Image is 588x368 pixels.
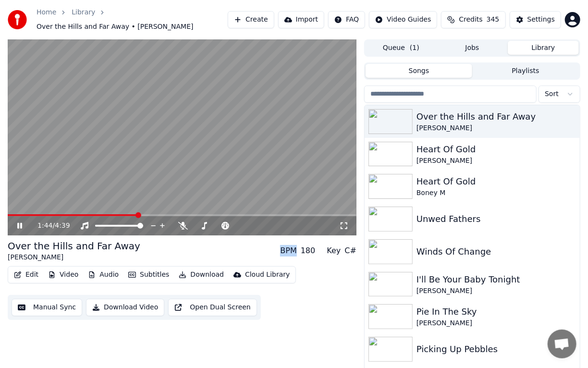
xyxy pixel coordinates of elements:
[441,11,505,28] button: Credits345
[369,11,437,28] button: Video Guides
[8,253,140,262] div: [PERSON_NAME]
[124,268,173,282] button: Subtitles
[510,11,561,28] button: Settings
[280,245,296,257] div: BPM
[84,268,122,282] button: Audio
[366,64,472,78] button: Songs
[10,268,42,282] button: Edit
[416,305,576,319] div: Pie In The Sky
[86,299,164,316] button: Download Video
[487,15,500,25] span: 345
[416,123,576,133] div: [PERSON_NAME]
[37,221,61,231] div: /
[416,212,576,226] div: Unwed Fathers
[416,156,576,166] div: [PERSON_NAME]
[416,319,576,328] div: [PERSON_NAME]
[55,221,70,231] span: 4:39
[245,270,290,280] div: Cloud Library
[8,10,27,29] img: youka
[8,239,140,253] div: Over the Hills and Far Away
[527,15,555,25] div: Settings
[472,64,579,78] button: Playlists
[278,11,324,28] button: Import
[508,41,579,55] button: Library
[168,299,257,316] button: Open Dual Screen
[416,188,576,198] div: Boney M
[545,89,559,99] span: Sort
[416,110,576,123] div: Over the Hills and Far Away
[37,8,228,32] nav: breadcrumb
[12,299,82,316] button: Manual Sync
[410,43,419,53] span: ( 1 )
[416,286,576,296] div: [PERSON_NAME]
[416,343,576,356] div: Picking Up Pebbles
[37,8,56,17] a: Home
[416,245,576,258] div: Winds Of Change
[37,22,194,32] span: Over the Hills and Far Away • [PERSON_NAME]
[416,143,576,156] div: Heart Of Gold
[37,221,52,231] span: 1:44
[459,15,482,25] span: Credits
[548,330,576,358] div: Open chat
[327,245,341,257] div: Key
[228,11,274,28] button: Create
[366,41,437,55] button: Queue
[44,268,82,282] button: Video
[72,8,95,17] a: Library
[344,245,356,257] div: C#
[437,41,508,55] button: Jobs
[175,268,228,282] button: Download
[416,175,576,188] div: Heart Of Gold
[328,11,365,28] button: FAQ
[301,245,316,257] div: 180
[416,273,576,286] div: I'll Be Your Baby Tonight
